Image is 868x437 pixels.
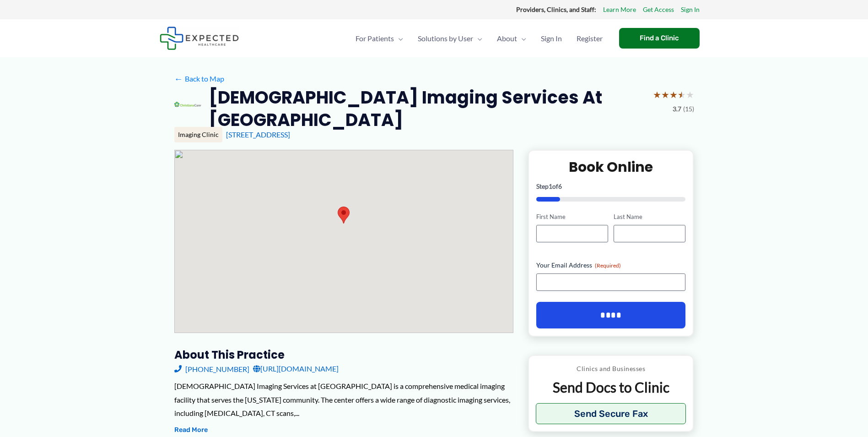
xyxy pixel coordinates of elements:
a: Get Access [643,4,674,16]
a: [PHONE_NUMBER] [174,362,249,376]
span: Register [577,22,603,55]
a: Sign In [681,4,700,16]
label: First Name [536,213,608,221]
p: Step of [536,183,686,190]
span: ★ [678,86,686,103]
a: Sign In [534,22,569,55]
span: About [497,22,517,55]
button: Read More [174,425,208,436]
a: ←Back to Map [174,72,224,86]
a: Register [569,22,610,55]
span: ← [174,74,183,83]
span: 3.7 [673,103,681,115]
p: Clinics and Businesses [536,363,686,375]
div: Imaging Clinic [174,127,222,142]
span: Menu Toggle [473,22,482,55]
p: Send Docs to Clinic [536,378,686,396]
span: ★ [686,86,694,103]
h2: [DEMOGRAPHIC_DATA] Imaging Services at [GEOGRAPHIC_DATA] [209,86,646,131]
h2: Book Online [536,158,686,176]
span: ★ [669,86,678,103]
label: Your Email Address [536,261,686,270]
span: ★ [661,86,669,103]
h3: About this practice [174,348,513,362]
span: 1 [549,182,552,190]
span: Solutions by User [418,22,473,55]
nav: Primary Site Navigation [348,22,610,55]
span: Menu Toggle [394,22,403,55]
strong: Providers, Clinics, and Staff: [516,5,596,13]
a: Solutions by UserMenu Toggle [410,22,490,55]
span: Menu Toggle [517,22,526,55]
span: For Patients [356,22,394,55]
a: For PatientsMenu Toggle [348,22,410,55]
a: [STREET_ADDRESS] [226,130,290,139]
img: Expected Healthcare Logo - side, dark font, small [160,27,239,50]
button: Send Secure Fax [536,403,686,424]
a: [URL][DOMAIN_NAME] [253,362,339,376]
span: (Required) [595,262,621,269]
span: (15) [683,103,694,115]
span: 6 [558,182,562,190]
span: Sign In [541,22,562,55]
label: Last Name [614,213,685,221]
div: [DEMOGRAPHIC_DATA] Imaging Services at [GEOGRAPHIC_DATA] is a comprehensive medical imaging facil... [174,379,513,420]
span: ★ [653,86,661,103]
a: Learn More [603,4,636,16]
a: Find a Clinic [619,28,700,49]
a: AboutMenu Toggle [490,22,534,55]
